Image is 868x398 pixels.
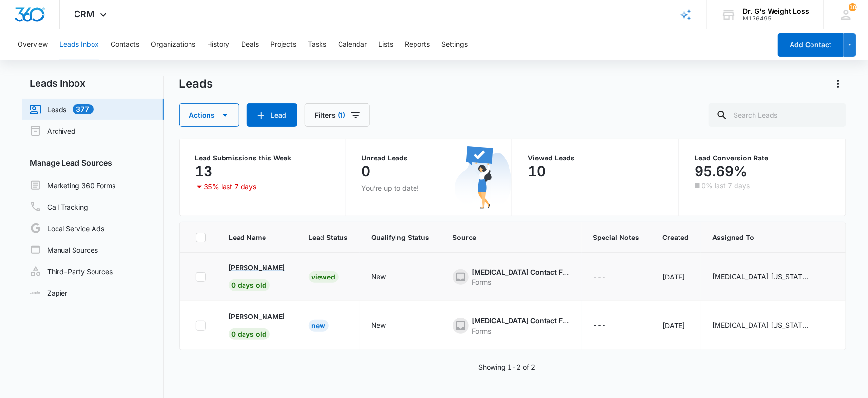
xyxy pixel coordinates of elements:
a: Manual Sources [30,244,98,256]
p: You’re up to date! [362,183,497,193]
p: 0 [362,163,371,179]
a: Zapier [30,288,68,298]
span: (1) [338,112,346,119]
button: Projects [270,29,296,60]
p: 35% last 7 days [204,183,257,190]
button: Overview [18,29,48,60]
a: Local Service Ads [30,222,105,234]
a: Marketing 360 Forms [30,179,116,191]
div: Viewed [309,271,339,283]
div: New [372,320,386,330]
p: Lead Conversion Rate [695,155,830,161]
button: Settings [441,29,468,60]
button: Tasks [308,29,326,60]
button: Organizations [151,29,195,60]
span: Special Notes [593,232,640,242]
p: Showing 1-2 of 2 [478,362,535,372]
h1: Leads [179,77,213,91]
div: [MEDICAL_DATA] [US_STATE], [MEDICAL_DATA] [GEOGRAPHIC_DATA] [US_STATE] [713,320,810,330]
div: Forms [472,277,570,287]
button: Leads Inbox [59,29,99,60]
div: account id [743,15,810,22]
div: - - Select to Edit Field [593,320,624,332]
div: [MEDICAL_DATA] Contact Form [472,267,570,277]
a: Leads377 [30,103,94,115]
span: Source [453,232,570,242]
div: --- [593,271,606,283]
button: Actions [830,76,846,92]
a: Archived [30,125,76,137]
button: Deals [241,29,259,60]
div: - - Select to Edit Field [713,271,828,283]
div: --- [593,320,606,332]
button: Actions [179,103,239,127]
div: - - Select to Edit Field [713,320,828,332]
div: New [309,320,329,332]
div: [MEDICAL_DATA] Contact Form [472,316,570,326]
button: History [207,29,229,60]
button: Contacts [111,29,139,60]
span: Lead Name [229,232,285,242]
input: Search Leads [709,103,846,127]
p: 0% last 7 days [701,182,750,189]
p: Viewed Leads [528,155,663,161]
h3: Manage Lead Sources [22,157,164,169]
div: - - Select to Edit Field [372,271,404,283]
div: [DATE] [663,272,689,282]
p: [PERSON_NAME] [229,311,285,321]
a: [PERSON_NAME]0 days old [229,262,285,289]
button: Filters [305,103,370,127]
span: 10 [849,3,857,11]
p: Unread Leads [362,155,497,161]
a: New [309,321,329,330]
button: Calendar [338,29,367,60]
p: Lead Submissions this Week [195,155,330,161]
a: Third-Party Sources [30,265,113,277]
p: 13 [195,163,213,179]
div: New [372,271,386,281]
div: account name [743,7,810,15]
span: 0 days old [229,328,270,340]
div: - - Select to Edit Field [593,271,624,283]
div: [DATE] [663,320,689,331]
div: [MEDICAL_DATA] [US_STATE], [MEDICAL_DATA] [GEOGRAPHIC_DATA] [US_STATE] [713,271,810,281]
p: 10 [528,163,546,179]
span: Lead Status [309,232,348,242]
span: Created [663,232,689,242]
p: [PERSON_NAME] [229,262,285,273]
span: Qualifying Status [372,232,430,242]
button: Lead [247,103,297,127]
span: 0 days old [229,279,270,291]
span: Assigned To [713,232,828,242]
button: Add Contact [778,33,844,57]
a: [PERSON_NAME]0 days old [229,311,285,338]
div: - - Select to Edit Field [372,320,404,332]
p: 95.69% [695,163,747,179]
a: Call Tracking [30,201,89,213]
a: Viewed [309,273,339,281]
button: Reports [405,29,430,60]
div: Forms [472,326,570,336]
button: Lists [378,29,393,60]
span: CRM [75,9,95,19]
div: notifications count [849,3,857,11]
h2: Leads Inbox [22,76,164,91]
